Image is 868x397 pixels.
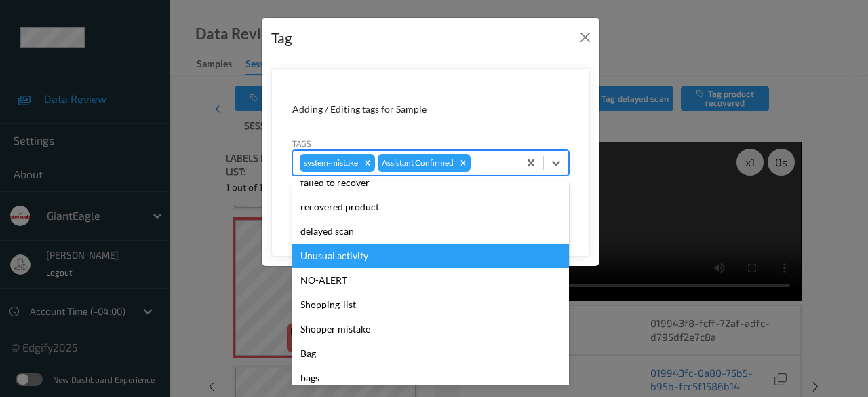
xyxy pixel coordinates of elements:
label: Tags [292,137,311,149]
div: Shopper mistake [292,317,569,341]
div: recovered product [292,195,569,219]
div: bags [292,366,569,390]
div: Remove Assistant Confirmed [456,154,471,172]
div: NO-ALERT [292,268,569,292]
div: Tag [271,27,292,49]
button: Close [576,28,595,47]
div: Adding / Editing tags for Sample [292,102,569,116]
div: system-mistake [300,154,360,172]
div: delayed scan [292,219,569,244]
div: Bag [292,341,569,366]
div: failed to recover [292,170,569,195]
div: Shopping-list [292,292,569,317]
div: Unusual activity [292,244,569,268]
div: Remove system-mistake [360,154,375,172]
div: Assistant Confirmed [378,154,456,172]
